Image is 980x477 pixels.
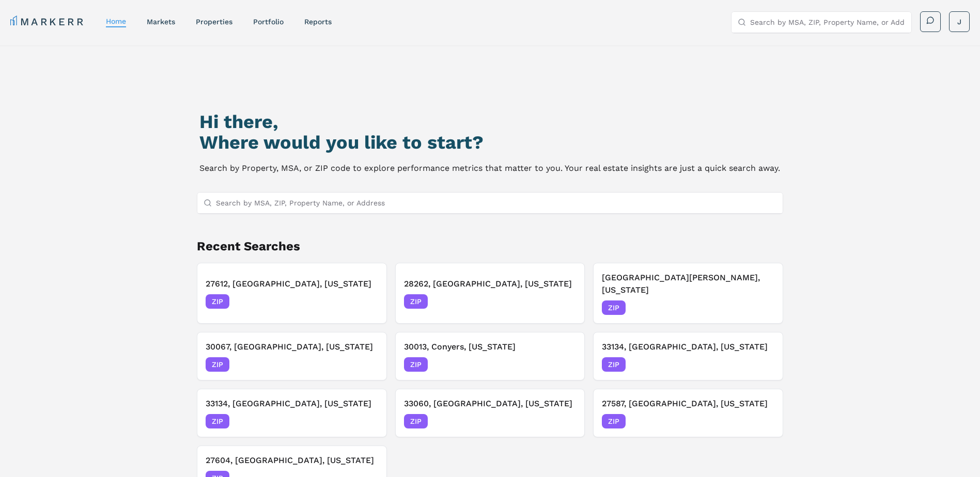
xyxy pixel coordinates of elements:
button: 30013, Conyers, [US_STATE]ZIP[DATE] [395,332,585,380]
h3: 30013, Conyers, [US_STATE] [404,341,577,353]
button: 30067, [GEOGRAPHIC_DATA], [US_STATE]ZIP[DATE] [197,332,387,380]
h2: Recent Searches [197,238,784,255]
button: 33134, [GEOGRAPHIC_DATA], [US_STATE]ZIP[DATE] [593,332,783,380]
span: [DATE] [355,416,378,426]
span: ZIP [404,294,428,309]
button: [GEOGRAPHIC_DATA][PERSON_NAME], [US_STATE]ZIP[DATE] [593,263,783,324]
h3: 33060, [GEOGRAPHIC_DATA], [US_STATE] [404,397,577,410]
a: MARKERR [10,14,85,29]
span: ZIP [206,294,229,309]
h3: [GEOGRAPHIC_DATA][PERSON_NAME], [US_STATE] [602,272,774,296]
span: J [957,17,961,27]
span: ZIP [206,357,229,372]
button: 33060, [GEOGRAPHIC_DATA], [US_STATE]ZIP[DATE] [395,389,585,437]
h3: 33134, [GEOGRAPHIC_DATA], [US_STATE] [602,341,774,353]
h3: 30067, [GEOGRAPHIC_DATA], [US_STATE] [206,341,378,353]
button: 27612, [GEOGRAPHIC_DATA], [US_STATE]ZIP[DATE] [197,263,387,324]
span: [DATE] [355,359,378,370]
a: properties [196,18,232,26]
h1: Hi there, [199,112,780,132]
span: [DATE] [751,416,774,426]
span: [DATE] [553,359,576,370]
span: [DATE] [751,359,774,370]
span: [DATE] [553,416,576,426]
h3: 28262, [GEOGRAPHIC_DATA], [US_STATE] [404,278,577,290]
input: Search by MSA, ZIP, Property Name, or Address [216,193,777,213]
span: ZIP [206,414,229,428]
button: 27587, [GEOGRAPHIC_DATA], [US_STATE]ZIP[DATE] [593,389,783,437]
span: ZIP [602,357,626,372]
h3: 27612, [GEOGRAPHIC_DATA], [US_STATE] [206,278,378,290]
button: J [949,11,970,32]
h3: 27604, [GEOGRAPHIC_DATA], [US_STATE] [206,454,378,467]
span: ZIP [602,414,626,428]
h2: Where would you like to start? [199,132,780,153]
span: ZIP [404,414,428,428]
h3: 33134, [GEOGRAPHIC_DATA], [US_STATE] [206,397,378,410]
a: markets [147,18,175,26]
input: Search by MSA, ZIP, Property Name, or Address [750,12,905,33]
a: Portfolio [253,18,284,26]
span: [DATE] [751,303,774,313]
span: ZIP [602,300,626,315]
button: 33134, [GEOGRAPHIC_DATA], [US_STATE]ZIP[DATE] [197,389,387,437]
a: reports [304,18,332,26]
h3: 27587, [GEOGRAPHIC_DATA], [US_STATE] [602,397,774,410]
span: [DATE] [355,296,378,307]
p: Search by Property, MSA, or ZIP code to explore performance metrics that matter to you. Your real... [199,161,780,176]
span: [DATE] [553,296,576,307]
button: 28262, [GEOGRAPHIC_DATA], [US_STATE]ZIP[DATE] [395,263,585,324]
a: home [106,17,126,25]
span: ZIP [404,357,428,372]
